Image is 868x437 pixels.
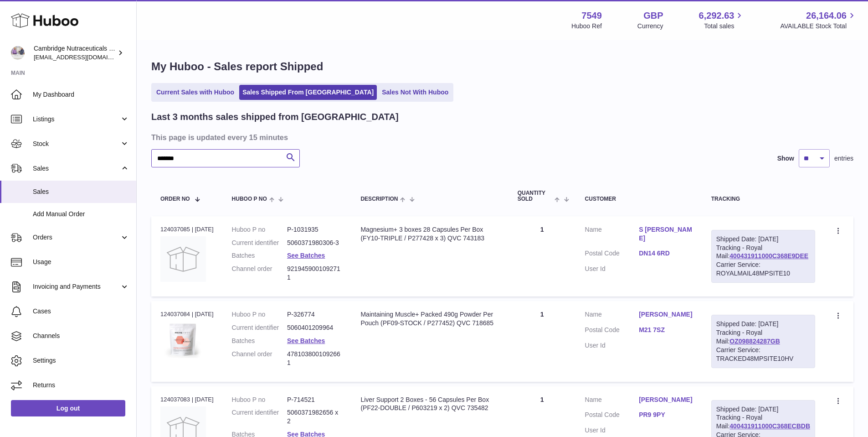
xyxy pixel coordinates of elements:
dt: Name [585,310,639,321]
span: Stock [33,140,120,148]
dt: Name [585,395,639,406]
div: Magnesium+ 3 boxes 28 Capsules Per Box (FY10-TRIPLE / P277428 x 3) QVC 743183 [360,225,499,243]
dt: Huboo P no [232,225,287,234]
span: Total sales [704,22,745,31]
div: 124037083 | [DATE] [160,395,214,404]
dd: 4781038001092661 [287,350,342,367]
span: Cases [33,307,129,316]
span: Quantity Sold [518,190,553,202]
div: Currency [637,22,663,31]
td: 1 [508,216,576,297]
div: Tracking - Royal Mail: [711,315,815,368]
span: Invoicing and Payments [33,282,120,291]
span: Huboo P no [232,196,267,202]
a: PR9 9PY [639,411,693,419]
dt: Channel order [232,265,287,282]
span: Orders [33,233,120,242]
dt: Current identifier [232,323,287,332]
h2: Last 3 months sales shipped from [GEOGRAPHIC_DATA] [151,111,399,123]
span: AVAILABLE Stock Total [780,22,857,31]
div: Maintaining Muscle+ Packed 490g Powder Per Pouch (PF09-STOCK / P277452) QVC 718685 [360,310,499,328]
span: Sales [33,187,129,196]
div: Carrier Service: TRACKED48MPSITE10HV [716,346,810,363]
a: 400431911000C368ECBDB [729,422,810,430]
img: 75491708438937.jpg [160,322,206,358]
dd: 5060371982656 x 2 [287,408,342,426]
a: See Batches [287,252,325,259]
dt: User Id [585,341,639,350]
div: Carrier Service: ROYALMAIL48MPSITE10 [716,260,810,278]
dt: Huboo P no [232,395,287,404]
a: Sales Shipped From [GEOGRAPHIC_DATA] [239,85,377,100]
span: entries [834,154,853,163]
dd: 9219459001092711 [287,265,342,282]
a: Sales Not With Huboo [379,85,452,100]
span: Sales [33,164,120,173]
span: Description [360,196,398,202]
span: Add Manual Order [33,210,129,218]
dt: Batches [232,251,287,260]
span: Listings [33,115,120,124]
a: 26,164.06 AVAILABLE Stock Total [780,10,857,31]
div: Customer [585,196,693,202]
a: 6,292.63 Total sales [699,10,745,31]
div: Shipped Date: [DATE] [716,405,810,414]
dt: Name [585,225,639,245]
h3: This page is updated every 15 minutes [151,132,851,142]
div: Tracking [711,196,815,202]
dt: Postal Code [585,326,639,337]
dt: User Id [585,426,639,435]
a: See Batches [287,337,325,344]
span: Settings [33,356,129,365]
span: My Dashboard [33,90,129,99]
td: 1 [508,301,576,381]
a: OZ098824287GB [729,338,780,345]
dt: Huboo P no [232,310,287,319]
dt: Postal Code [585,411,639,421]
span: Channels [33,332,129,340]
span: Usage [33,258,129,266]
a: DN14 6RD [639,249,693,258]
span: [EMAIL_ADDRESS][DOMAIN_NAME] [34,53,134,61]
span: 26,164.06 [806,10,847,22]
div: 124037084 | [DATE] [160,310,214,318]
dt: User Id [585,265,639,273]
h1: My Huboo - Sales report Shipped [151,59,853,74]
dd: P-326774 [287,310,342,319]
div: Liver Support 2 Boxes - 56 Capsules Per Box (PF22-DOUBLE / P603219 x 2) QVC 735482 [360,395,499,413]
div: Huboo Ref [571,22,602,31]
div: Cambridge Nutraceuticals Ltd [34,44,116,62]
span: Returns [33,381,129,390]
a: S [PERSON_NAME] [639,225,693,243]
dd: P-714521 [287,395,342,404]
a: M21 7SZ [639,326,693,334]
a: [PERSON_NAME] [639,310,693,319]
dt: Postal Code [585,249,639,260]
strong: GBP [643,10,663,22]
img: no-photo.jpg [160,236,206,282]
a: Current Sales with Huboo [153,85,237,100]
span: 6,292.63 [699,10,734,22]
div: Tracking - Royal Mail: [711,230,815,283]
a: 400431911000C368E9DEE [729,252,808,260]
dt: Current identifier [232,239,287,247]
dt: Current identifier [232,408,287,426]
strong: 7549 [581,10,602,22]
dd: 5060401209964 [287,323,342,332]
div: Shipped Date: [DATE] [716,320,810,328]
dd: P-1031935 [287,225,342,234]
a: [PERSON_NAME] [639,395,693,404]
dt: Batches [232,337,287,345]
a: Log out [11,400,125,416]
label: Show [777,154,794,163]
div: 124037085 | [DATE] [160,225,214,234]
img: qvc@camnutra.com [11,46,25,60]
dt: Channel order [232,350,287,367]
dd: 5060371980306-3 [287,239,342,247]
div: Shipped Date: [DATE] [716,235,810,244]
span: Order No [160,196,190,202]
